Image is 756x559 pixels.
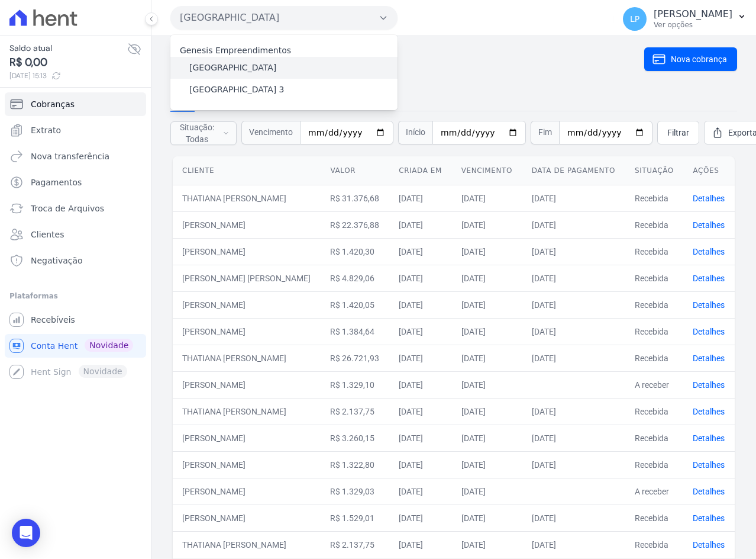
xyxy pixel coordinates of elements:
[452,185,522,211] td: [DATE]
[321,345,389,371] td: R$ 26.721,93
[173,371,321,398] td: [PERSON_NAME]
[173,531,321,558] td: THATIANA [PERSON_NAME]
[452,211,522,238] td: [DATE]
[625,211,683,238] td: Recebida
[522,238,625,265] td: [DATE]
[625,398,683,425] td: Recebida
[452,398,522,425] td: [DATE]
[522,345,625,371] td: [DATE]
[178,121,216,145] span: Situação: Todas
[5,334,146,358] a: Conta Hent Novidade
[173,478,321,505] td: [PERSON_NAME]
[5,197,146,220] a: Troca de Arquivos
[321,185,389,211] td: R$ 31.376,68
[522,265,625,291] td: [DATE]
[452,238,522,265] td: [DATE]
[5,118,146,142] a: Extrato
[321,478,389,505] td: R$ 1.329,03
[389,156,451,185] th: Criada em
[522,211,625,238] td: [DATE]
[452,478,522,505] td: [DATE]
[321,398,389,425] td: R$ 2.137,75
[5,223,146,246] a: Clientes
[389,345,451,371] td: [DATE]
[31,150,109,162] span: Nova transferência
[389,371,451,398] td: [DATE]
[625,156,683,185] th: Situação
[693,300,725,310] a: Detalhes
[85,339,133,352] span: Novidade
[625,238,683,265] td: Recebida
[170,6,398,30] button: [GEOGRAPHIC_DATA]
[321,156,389,185] th: Valor
[452,156,522,185] th: Vencimento
[625,505,683,531] td: Recebida
[389,425,451,451] td: [DATE]
[321,451,389,478] td: R$ 1.322,80
[625,265,683,291] td: Recebida
[5,308,146,332] a: Recebíveis
[173,425,321,451] td: [PERSON_NAME]
[452,505,522,531] td: [DATE]
[321,238,389,265] td: R$ 1.420,30
[667,127,689,139] span: Filtrar
[693,433,725,443] a: Detalhes
[625,451,683,478] td: Recebida
[693,220,725,230] a: Detalhes
[693,247,725,256] a: Detalhes
[389,398,451,425] td: [DATE]
[693,354,725,363] a: Detalhes
[522,398,625,425] td: [DATE]
[613,2,756,36] button: LP [PERSON_NAME] Ver opções
[31,203,104,214] span: Troca de Arquivos
[522,505,625,531] td: [DATE]
[31,176,82,188] span: Pagamentos
[31,314,75,326] span: Recebíveis
[693,513,725,523] a: Detalhes
[531,121,559,144] span: Fim
[398,121,432,144] span: Início
[522,425,625,451] td: [DATE]
[452,531,522,558] td: [DATE]
[31,124,61,136] span: Extrato
[31,98,75,110] span: Cobranças
[683,156,735,185] th: Ações
[173,238,321,265] td: [PERSON_NAME]
[389,531,451,558] td: [DATE]
[452,265,522,291] td: [DATE]
[180,46,291,55] label: Genesis Empreendimentos
[31,340,77,352] span: Conta Hent
[625,345,683,371] td: Recebida
[389,211,451,238] td: [DATE]
[625,371,683,398] td: A receber
[625,318,683,345] td: Recebida
[12,519,40,547] div: Open Intercom Messenger
[452,425,522,451] td: [DATE]
[693,380,725,390] a: Detalhes
[389,238,451,265] td: [DATE]
[630,15,639,23] span: LP
[173,345,321,371] td: THATIANA [PERSON_NAME]
[31,255,83,266] span: Negativação
[522,185,625,211] td: [DATE]
[173,505,321,531] td: [PERSON_NAME]
[170,121,237,145] button: Situação: Todas
[5,92,146,116] a: Cobranças
[522,451,625,478] td: [DATE]
[625,185,683,211] td: Recebida
[321,531,389,558] td: R$ 2.137,75
[693,460,725,470] a: Detalhes
[693,274,725,283] a: Detalhes
[173,291,321,318] td: [PERSON_NAME]
[644,47,737,71] a: Nova cobrança
[321,291,389,318] td: R$ 1.420,05
[9,42,127,54] span: Saldo atual
[654,20,732,30] p: Ver opções
[5,171,146,194] a: Pagamentos
[5,144,146,168] a: Nova transferência
[173,318,321,345] td: [PERSON_NAME]
[654,8,732,20] p: [PERSON_NAME]
[173,156,321,185] th: Cliente
[693,487,725,496] a: Detalhes
[389,185,451,211] td: [DATE]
